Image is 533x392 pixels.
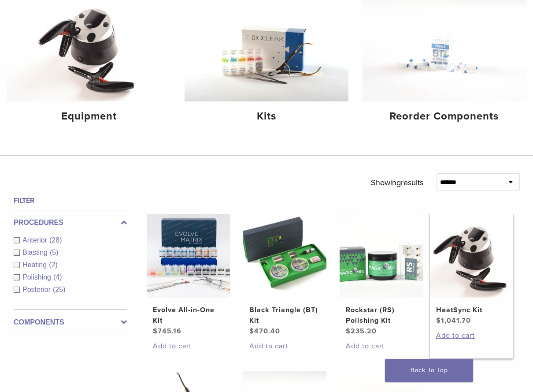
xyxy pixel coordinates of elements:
[346,305,417,326] h2: Rockstar (RS) Polishing Kit
[49,236,62,244] span: (28)
[153,327,158,336] span: $
[153,327,181,336] bdi: 745.16
[385,359,473,382] a: Back To Top
[50,249,59,256] span: (5)
[340,214,423,297] img: Rockstar (RS) Polishing Kit
[147,214,230,297] img: Evolve All-in-One Kit
[436,316,471,325] bdi: 1,041.70
[147,214,230,336] a: Evolve All-in-One KitEvolve All-in-One Kit $745.16
[14,195,127,206] h4: Filter
[153,305,224,326] h2: Evolve All-in-One Kit
[243,214,326,297] img: Black Triangle (BT) Kit
[346,341,417,351] a: Add to cart: “Rockstar (RS) Polishing Kit”
[22,286,53,293] span: Posterior
[53,286,65,293] span: (25)
[436,316,441,325] span: $
[430,214,513,297] img: HeatSync Kit
[14,317,127,328] label: Components
[243,214,326,336] a: Black Triangle (BT) KitBlack Triangle (BT) Kit $470.40
[22,261,49,269] span: Heating
[436,305,507,315] h2: HeatSync Kit
[192,108,341,124] h4: Kits
[14,108,163,124] h4: Equipment
[249,327,280,336] bdi: 470.40
[14,217,127,228] label: Procedures
[22,273,53,281] span: Polishing
[249,327,254,336] span: $
[153,341,224,351] a: Add to cart: “Evolve All-in-One Kit”
[53,273,62,281] span: (4)
[49,261,58,269] span: (2)
[340,214,423,336] a: Rockstar (RS) Polishing KitRockstar (RS) Polishing Kit $235.20
[430,214,513,325] a: HeatSync KitHeatSync Kit $1,041.70
[249,341,320,351] a: Add to cart: “Black Triangle (BT) Kit”
[370,108,519,124] h4: Reorder Components
[249,305,320,326] h2: Black Triangle (BT) Kit
[346,327,351,336] span: $
[436,330,507,341] a: Add to cart: “HeatSync Kit”
[22,236,49,244] span: Anterior
[346,327,377,336] bdi: 235.20
[371,173,423,192] p: Showing results
[22,249,50,256] span: Blasting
